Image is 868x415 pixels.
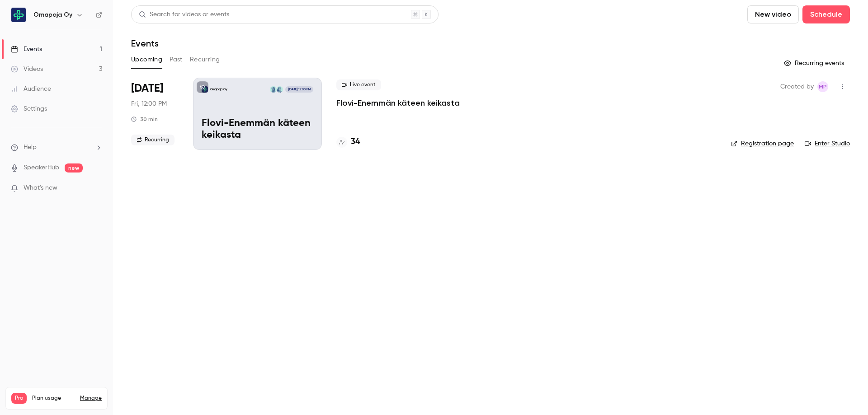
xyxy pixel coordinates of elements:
button: Recurring [190,52,220,67]
span: MP [819,81,827,92]
span: Maaret Peltoniemi [817,81,828,92]
h1: Events [131,38,159,49]
p: Omapaja Oy [210,87,227,92]
div: Sep 19 Fri, 12:00 PM (Europe/Helsinki) [131,78,179,150]
div: 30 min [131,116,158,123]
a: Manage [80,395,102,402]
div: Settings [11,104,47,113]
span: Fri, 12:00 PM [131,99,167,108]
span: [DATE] 12:00 PM [285,86,313,93]
span: What's new [24,183,57,193]
a: Flovi-Enemmän käteen keikastaOmapaja OyMaaret PeltoniemiEveliina Pannula[DATE] 12:00 PMFlovi-Enem... [193,78,322,150]
a: SpeakerHub [24,163,59,173]
div: Audience [11,84,51,93]
button: Schedule [802,5,850,23]
span: Created by [780,81,814,92]
span: Plan usage [32,395,75,402]
span: Pro [11,393,27,404]
button: Recurring events [780,56,850,70]
a: Enter Studio [805,139,850,148]
a: Flovi-Enemmän käteen keikasta [336,98,460,108]
span: Live event [336,79,381,90]
iframe: Noticeable Trigger [91,184,102,192]
button: Past [170,52,183,67]
span: new [65,163,83,173]
button: New video [747,5,799,23]
div: Events [11,45,42,54]
button: Upcoming [131,52,162,67]
div: Videos [11,65,43,74]
span: [DATE] [131,81,163,96]
span: Recurring [131,135,175,145]
img: Omapaja Oy [11,8,26,22]
img: Maaret Peltoniemi [277,86,283,93]
h4: 34 [351,136,360,148]
span: Help [24,143,37,152]
a: 34 [336,136,360,148]
h6: Omapaja Oy [33,10,72,19]
div: Search for videos or events [139,10,229,19]
a: Registration page [731,139,794,148]
li: help-dropdown-opener [11,143,102,152]
img: Eveliina Pannula [270,86,276,93]
p: Flovi-Enemmän käteen keikasta [202,118,313,141]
